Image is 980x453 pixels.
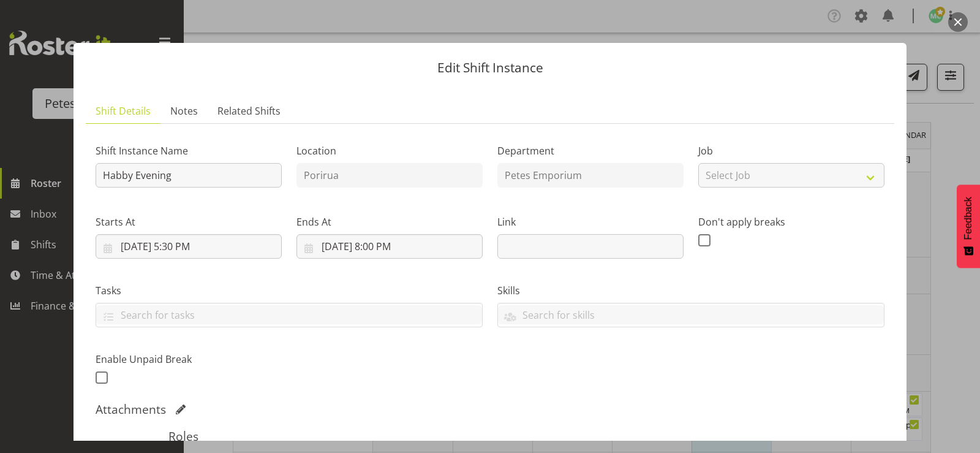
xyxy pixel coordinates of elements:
[96,402,166,417] h5: Attachments
[96,234,282,259] input: Click to select...
[96,352,282,367] label: Enable Unpaid Break
[96,305,482,324] input: Search for tasks
[96,215,282,229] label: Starts At
[86,61,894,74] p: Edit Shift Instance
[168,429,811,444] h5: Roles
[296,234,483,259] input: Click to select...
[96,143,282,158] label: Shift Instance Name
[497,215,684,229] label: Link
[96,104,151,118] span: Shift Details
[170,104,198,118] span: Notes
[217,104,281,118] span: Related Shifts
[296,215,483,229] label: Ends At
[497,143,684,158] label: Department
[96,283,483,298] label: Tasks
[698,143,884,158] label: Job
[698,215,884,229] label: Don't apply breaks
[96,163,282,188] input: Shift Instance Name
[963,197,974,240] span: Feedback
[957,185,980,268] button: Feedback - Show survey
[498,305,884,324] input: Search for skills
[497,283,884,298] label: Skills
[296,143,483,158] label: Location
